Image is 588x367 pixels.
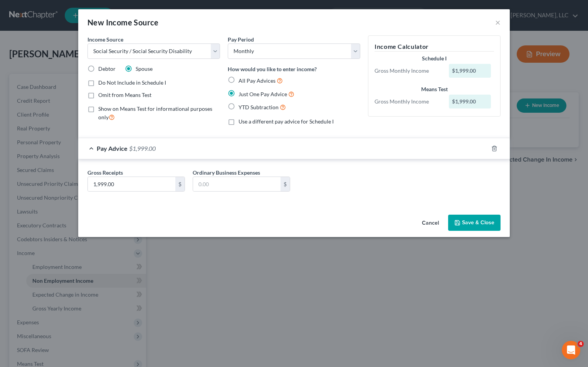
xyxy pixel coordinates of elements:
[98,92,151,98] span: Omit from Means Test
[449,95,491,108] div: $1,999.00
[416,215,445,231] button: Cancel
[87,17,159,28] div: New Income Source
[98,65,116,72] span: Debtor
[239,77,276,84] span: All Pay Advices
[375,85,494,93] div: Means Test
[88,177,175,192] input: 0.00
[371,98,445,105] div: Gross Monthly Income
[87,168,123,177] label: Gross Receipts
[495,18,501,27] button: ×
[193,177,281,192] input: 0.00
[375,42,494,52] h5: Income Calculator
[239,118,334,125] span: Use a different pay advice for Schedule I
[193,168,260,177] label: Ordinary Business Expenses
[449,64,491,78] div: $1,999.00
[448,215,501,231] button: Save & Close
[97,145,128,152] span: Pay Advice
[578,341,584,347] span: 4
[228,65,317,73] label: How would you like to enter income?
[239,91,287,97] span: Just One Pay Advice
[281,177,290,192] div: $
[239,104,279,110] span: YTD Subtraction
[175,177,185,192] div: $
[136,65,153,72] span: Spouse
[228,35,254,43] label: Pay Period
[371,67,445,75] div: Gross Monthly Income
[98,79,166,86] span: Do Not Include in Schedule I
[129,145,156,152] span: $1,999.00
[562,341,580,359] iframe: Intercom live chat
[375,55,494,62] div: Schedule I
[98,105,212,120] span: Show on Means Test for informational purposes only
[87,36,123,43] span: Income Source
